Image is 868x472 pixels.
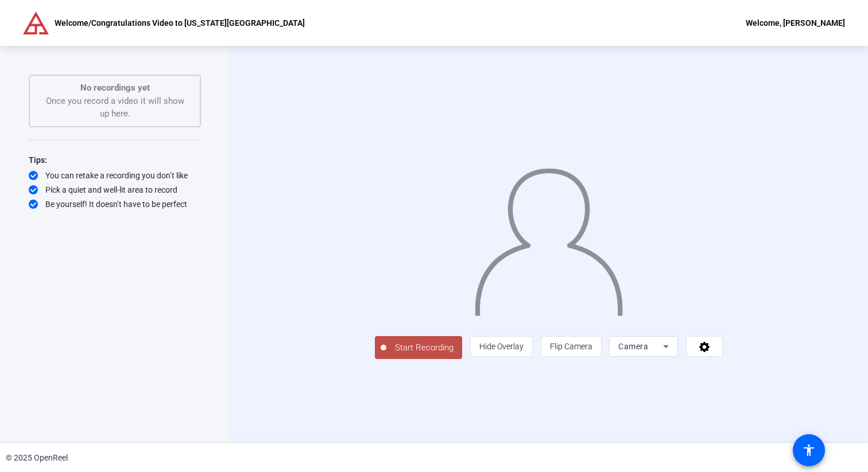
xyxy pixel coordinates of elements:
mat-icon: accessibility [802,443,816,457]
button: Hide Overlay [470,336,533,357]
div: Welcome, [PERSON_NAME] [746,16,845,30]
div: Tips: [29,153,201,167]
div: Be yourself! It doesn’t have to be perfect [29,198,201,210]
div: © 2025 OpenReel [6,452,68,464]
p: No recordings yet [41,81,188,95]
div: You can retake a recording you don’t like [29,170,201,181]
img: overlay [474,159,624,316]
button: Flip Camera [541,336,602,357]
span: Camera [618,342,648,351]
span: Hide Overlay [479,342,524,351]
div: Once you record a video it will show up here. [41,81,188,120]
button: Start Recording [375,336,462,359]
div: Pick a quiet and well-lit area to record [29,184,201,196]
p: Welcome/Congratulations Video to [US_STATE][GEOGRAPHIC_DATA] [55,16,305,30]
span: Start Recording [386,341,462,354]
img: OpenReel logo [23,11,49,34]
span: Flip Camera [550,342,592,351]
